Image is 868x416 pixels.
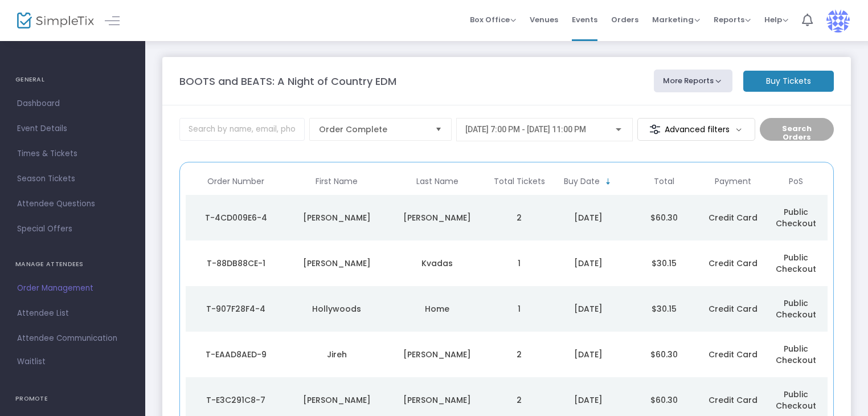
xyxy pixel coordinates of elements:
div: T-EAAD8AED-9 [189,349,284,360]
span: Credit Card [709,349,758,360]
td: 1 [488,286,550,332]
div: 8/23/2025 [554,258,624,269]
span: Event Details [17,121,128,136]
span: Box Office [470,14,516,25]
td: 1 [488,240,550,286]
span: Special Offers [17,222,128,236]
div: Jireh [289,349,384,360]
td: 2 [488,332,550,377]
span: [DATE] 7:00 PM - [DATE] 11:00 PM [465,125,586,134]
span: Orders [611,5,638,34]
h4: GENERAL [15,68,130,91]
h4: PROMOTE [15,388,130,410]
span: Public Checkout [776,206,816,229]
span: Times & Tickets [17,146,128,161]
span: Buy Date [564,177,600,186]
h4: MANAGE ATTENDEES [15,253,130,276]
button: Select [431,119,447,140]
m-button: Advanced filters [637,118,755,141]
span: PoS [789,177,803,186]
span: Credit Card [709,258,758,269]
span: Credit Card [709,394,758,406]
span: Venues [530,5,558,34]
span: Public Checkout [776,297,816,320]
button: More Reports [654,70,732,92]
div: 8/20/2025 [554,394,624,406]
span: Sortable [604,177,613,186]
span: Marketing [652,14,700,25]
span: Payment [715,177,751,186]
div: Chouest [390,394,485,406]
span: Help [764,14,788,25]
span: Attendee Communication [17,331,128,346]
div: Bentsen [390,212,485,223]
div: Home [390,303,485,315]
span: Order Management [17,281,128,296]
span: First Name [316,177,358,186]
td: 2 [488,195,550,240]
span: Attendee List [17,306,128,321]
m-panel-title: BOOTS and BEATS: A Night of Country EDM [179,74,396,89]
td: $30.15 [626,240,702,286]
span: Credit Card [709,303,758,315]
span: Waitlist [17,356,46,368]
div: T-4CD009E6-4 [189,212,284,223]
span: Total [654,177,674,186]
img: filter [649,124,661,135]
th: Total Tickets [488,168,550,195]
span: Season Tickets [17,172,128,186]
div: Raegan [289,258,384,269]
input: Search by name, email, phone, order number, ip address, or last 4 digits of card [179,118,305,141]
div: T-907F28F4-4 [189,303,284,315]
span: Dashboard [17,96,128,111]
div: T-E3C291C8-7 [189,394,284,406]
div: T-88DB88CE-1 [189,258,284,269]
span: Order Number [207,177,264,186]
div: Benson [390,349,485,360]
span: Public Checkout [776,389,816,411]
div: Kvadas [390,258,485,269]
div: 8/20/2025 [554,349,624,360]
td: $60.30 [626,332,702,377]
span: Order Complete [319,124,426,135]
div: 8/20/2025 [554,303,624,315]
span: Events [572,5,597,34]
td: $30.15 [626,286,702,332]
div: Chandler [289,212,384,223]
span: Last Name [416,177,458,186]
div: 8/23/2025 [554,212,624,223]
m-button: Buy Tickets [743,71,834,92]
span: Attendee Questions [17,197,128,211]
div: Hollywoods [289,303,384,315]
span: Public Checkout [776,343,816,366]
span: Public Checkout [776,252,816,275]
td: $60.30 [626,195,702,240]
span: Credit Card [709,212,758,223]
div: Elise [289,394,384,406]
span: Reports [714,14,751,25]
